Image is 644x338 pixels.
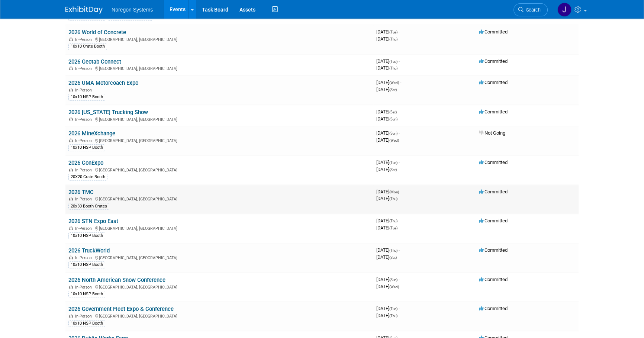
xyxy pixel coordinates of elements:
[75,226,94,231] span: In-Person
[479,109,508,115] span: Committed
[389,37,397,41] span: (Thu)
[68,189,94,196] a: 2026 TMC
[68,144,105,151] div: 10x10 NSP Booth
[68,137,370,143] div: [GEOGRAPHIC_DATA], [GEOGRAPHIC_DATA]
[376,36,397,42] span: [DATE]
[69,255,73,259] img: In-Person Event
[376,284,399,289] span: [DATE]
[400,80,401,85] span: -
[389,248,397,252] span: (Thu)
[75,138,94,143] span: In-Person
[68,116,370,122] div: [GEOGRAPHIC_DATA], [GEOGRAPHIC_DATA]
[68,58,121,65] a: 2026 Geotab Connect
[389,30,397,34] span: (Tue)
[68,306,174,312] a: 2026 Government Fleet Expo & Conference
[399,160,400,165] span: -
[389,255,397,260] span: (Sat)
[75,168,94,173] span: In-Person
[376,137,399,143] span: [DATE]
[389,138,399,142] span: (Wed)
[68,277,165,283] a: 2026 North American Snow Conference
[389,285,399,289] span: (Wed)
[68,65,370,71] div: [GEOGRAPHIC_DATA], [GEOGRAPHIC_DATA]
[400,189,401,194] span: -
[376,29,400,35] span: [DATE]
[376,277,400,282] span: [DATE]
[68,80,138,86] a: 2026 UMA Motorcoach Expo
[479,247,508,253] span: Committed
[68,320,105,327] div: 10x10 NSP Booth
[68,225,370,231] div: [GEOGRAPHIC_DATA], [GEOGRAPHIC_DATA]
[389,110,397,114] span: (Sat)
[68,261,105,268] div: 10x10 NSP Booth
[75,285,94,290] span: In-Person
[69,66,73,70] img: In-Person Event
[69,197,73,200] img: In-Person Event
[389,278,397,282] span: (Sun)
[65,6,103,14] img: ExhibitDay
[479,58,508,64] span: Committed
[68,232,105,239] div: 10x10 NSP Booth
[68,218,118,225] a: 2026 STN Expo East
[75,117,94,122] span: In-Person
[68,174,107,180] div: 20X20 Crate Booth
[68,284,370,290] div: [GEOGRAPHIC_DATA], [GEOGRAPHIC_DATA]
[68,43,107,50] div: 10x10 Crate Booth
[389,190,399,194] span: (Mon)
[479,277,508,282] span: Committed
[376,254,397,260] span: [DATE]
[389,161,397,165] span: (Tue)
[399,29,400,35] span: -
[389,59,397,64] span: (Tue)
[389,81,399,85] span: (Wed)
[376,58,400,64] span: [DATE]
[75,66,94,71] span: In-Person
[69,138,73,142] img: In-Person Event
[68,29,126,36] a: 2026 World of Concrete
[69,226,73,230] img: In-Person Event
[68,109,148,116] a: 2026 [US_STATE] Trucking Show
[376,225,397,231] span: [DATE]
[69,314,73,318] img: In-Person Event
[399,130,400,136] span: -
[75,88,94,93] span: In-Person
[376,80,401,85] span: [DATE]
[398,109,399,115] span: -
[389,314,397,318] span: (Thu)
[376,160,400,165] span: [DATE]
[513,3,548,16] a: Search
[479,218,508,223] span: Committed
[389,226,397,230] span: (Tue)
[376,306,400,311] span: [DATE]
[389,197,397,201] span: (Thu)
[75,255,94,260] span: In-Person
[399,277,400,282] span: -
[399,306,400,311] span: -
[376,130,400,136] span: [DATE]
[68,313,370,319] div: [GEOGRAPHIC_DATA], [GEOGRAPHIC_DATA]
[68,94,105,100] div: 10x10 NSP Booth
[376,247,400,253] span: [DATE]
[68,203,109,210] div: 20x30 Booth Crates
[68,36,370,42] div: [GEOGRAPHIC_DATA], [GEOGRAPHIC_DATA]
[75,314,94,319] span: In-Person
[69,88,73,91] img: In-Person Event
[479,189,508,194] span: Committed
[376,116,397,122] span: [DATE]
[479,160,508,165] span: Committed
[399,58,400,64] span: -
[376,167,397,172] span: [DATE]
[376,218,400,223] span: [DATE]
[75,197,94,202] span: In-Person
[376,313,397,318] span: [DATE]
[389,131,397,135] span: (Sun)
[479,130,505,136] span: Not Going
[389,66,397,70] span: (Thu)
[69,117,73,121] img: In-Person Event
[399,247,400,253] span: -
[399,218,400,223] span: -
[376,65,397,71] span: [DATE]
[524,7,541,13] span: Search
[68,130,115,137] a: 2026 MineXchange
[68,254,370,260] div: [GEOGRAPHIC_DATA], [GEOGRAPHIC_DATA]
